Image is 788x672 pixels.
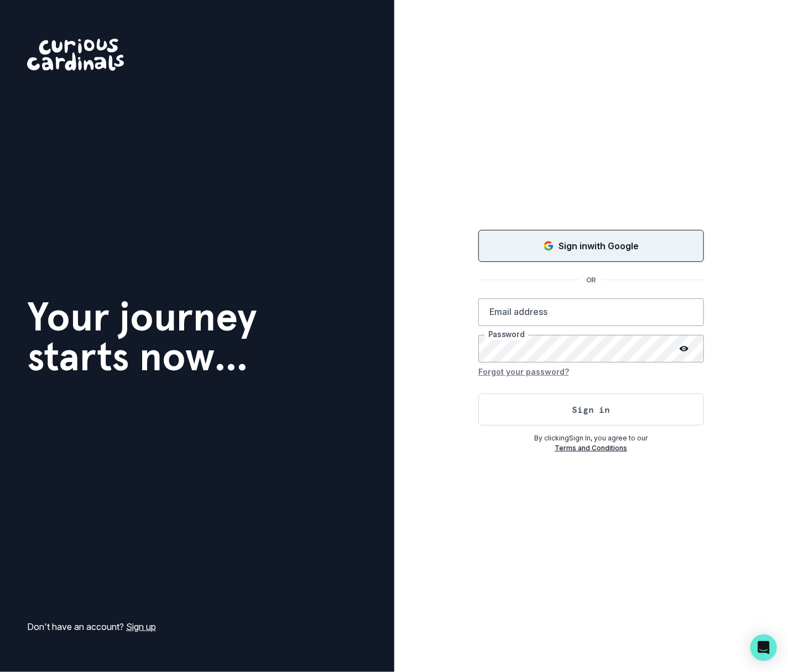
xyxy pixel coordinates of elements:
p: Sign in with Google [559,239,639,253]
a: Terms and Conditions [555,444,627,452]
button: Forgot your password? [478,363,569,380]
p: By clicking Sign In , you agree to our [478,433,704,443]
div: Open Intercom Messenger [750,634,777,661]
a: Sign up [126,621,156,632]
p: OR [580,275,603,285]
img: Curious Cardinals Logo [27,39,124,71]
p: Don't have an account? [27,620,156,633]
h1: Your journey starts now... [27,297,257,376]
button: Sign in with Google (GSuite) [478,230,704,262]
button: Sign in [478,393,704,426]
